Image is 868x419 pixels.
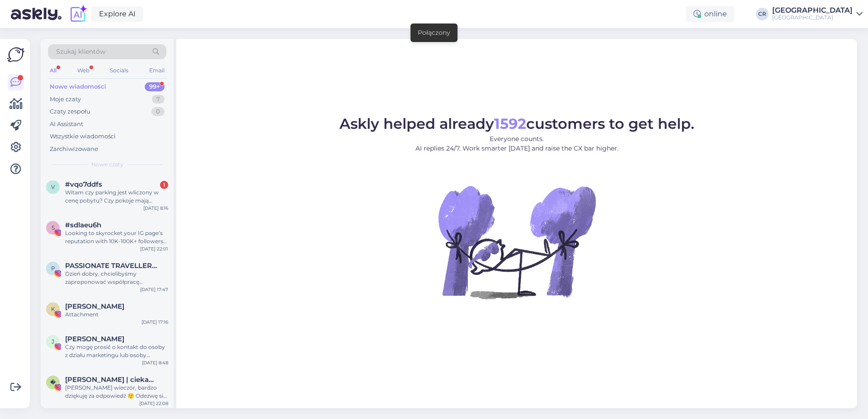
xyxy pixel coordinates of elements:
[142,319,168,325] div: [DATE] 17:16
[756,8,769,20] div: CR
[65,221,101,229] span: #sdlaeu6h
[51,184,55,190] span: v
[50,379,56,386] span: �
[91,6,143,22] a: Explore AI
[50,145,98,154] div: Zarchiwizowane
[52,224,55,231] span: s
[65,229,168,245] div: Looking to skyrocket your IG page’s reputation with 10K-100K+ followers instantly? 🚀 🔥 HQ Followe...
[69,5,88,24] img: explore-ai
[340,134,694,153] p: Everyone counts. AI replies 24/7. Work smarter [DATE] and raise the CX bar higher.
[52,338,54,345] span: J
[65,262,159,270] span: PASSIONATE TRAVELLERS ⭐️🌏
[140,245,168,252] div: [DATE] 22:01
[75,65,91,76] div: Web
[152,95,165,104] div: 7
[139,400,168,407] div: [DATE] 22:08
[65,302,124,311] span: Katarzyna Gubała
[50,95,81,104] div: Moje czaty
[140,286,168,293] div: [DATE] 17:47
[435,160,598,323] img: No Chat active
[56,47,105,56] span: Szukaj klientów
[772,14,853,21] div: [GEOGRAPHIC_DATA]
[147,65,166,76] div: Email
[145,82,165,91] div: 99+
[160,181,168,189] div: 1
[65,311,168,319] div: Attachment
[772,7,853,14] div: [GEOGRAPHIC_DATA]
[494,115,526,132] b: 1592
[50,107,90,116] div: Czaty zespołu
[142,359,168,366] div: [DATE] 8:48
[50,132,116,141] div: Wszystkie wiadomości
[48,65,58,76] div: All
[51,265,55,272] span: P
[65,384,168,400] div: [PERSON_NAME] wieczór, bardzo dziękuję za odpowiedź 🙂 Odezwę się za jakiś czas na ten email jako ...
[108,65,130,76] div: Socials
[50,82,106,91] div: Nowe wiadomości
[7,46,24,63] img: Askly Logo
[91,160,123,169] span: Nowe czaty
[340,115,694,132] span: Askly helped already customers to get help.
[65,188,168,205] div: Witam czy parking jest wliczony w cenę pobytu? Czy pokoje mają lodówke?
[65,335,124,343] span: Jordan Koman
[51,306,55,312] span: K
[65,270,168,286] div: Dzień dobry, chcielibyśmy zaproponować współpracę barterową, której celem byłaby promocja Państwa...
[50,120,83,129] div: AI Assistant
[65,180,102,188] span: #vqo7ddfs
[143,205,168,212] div: [DATE] 8:16
[686,6,734,22] div: online
[418,28,450,38] div: Połączony
[772,7,863,21] a: [GEOGRAPHIC_DATA][GEOGRAPHIC_DATA]
[65,343,168,359] div: Czy mogę prosić o kontakt do osoby z działu marketingu lub osoby zajmującej się działaniami promo...
[65,376,159,384] span: 𝐁𝐞𝐫𝐧𝐚𝐝𝐞𝐭𝐭𝐚 | ciekawe miejsca • hotele • podróżnicze porady
[151,107,165,116] div: 0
